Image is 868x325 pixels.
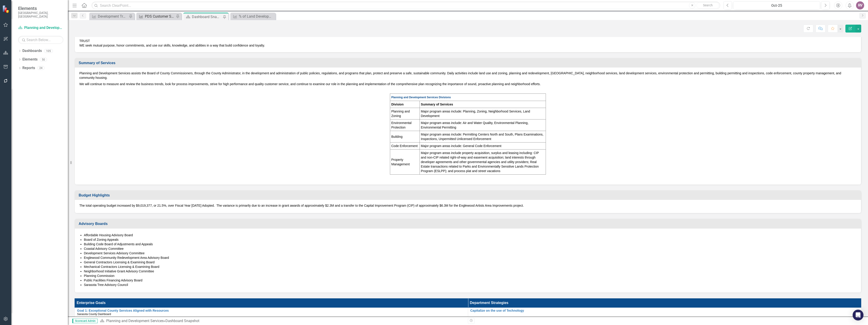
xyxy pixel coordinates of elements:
[856,1,864,9] button: RV
[696,2,719,9] button: Search
[733,1,820,9] button: Oct-25
[37,66,45,70] div: 24
[18,6,63,11] span: Elements
[106,319,164,323] a: Planning and Development Services
[390,131,420,142] td: Building
[84,260,856,264] li: General Contractors Licensing & Examining Board
[165,319,199,323] div: Dashboard Snapshot
[84,246,856,251] li: Coastal Advisory Committee
[84,237,856,242] li: Board of Zoning Appeals
[391,109,418,118] p: Planning and Zoning
[22,48,42,54] a: Dashboards
[79,222,859,226] h3: Advisory Boards
[137,14,175,19] a: PDS Customer Service w/ Accela
[470,309,859,312] a: Capitalize on the use of Technology
[79,71,856,81] p: Planning and Development Services assists the Board of County Commissioners, through the County A...
[84,255,856,260] li: Englewood Community Redevelopment Area Advisory Board
[98,14,128,19] div: Development Trends
[84,264,856,269] li: Mechanical Contractors Licensing & Examining Board
[84,274,856,278] li: Planning Commission
[90,14,128,19] a: Development Trends
[853,310,863,320] div: Open Intercom Messenger
[79,193,859,197] h3: Budget Highlights
[84,278,856,283] li: Public Facilities Financing Advisory Board
[2,5,10,13] img: ClearPoint Strategy
[390,149,420,174] td: Property Management
[79,33,856,48] p: TRUST WE seek mutual purpose, honor commitments, and use our skills, knowledge, and abilities in ...
[77,309,466,312] a: Goal 1: Exceptional County Services Aligned with Resources
[192,14,222,20] div: Dashboard Snapshot
[231,14,274,19] a: % of Land Development On Time Reviews
[72,319,98,323] span: Scorecard Admin
[92,2,720,9] input: Search ClearPoint...
[84,283,856,287] li: Sarasota Tree Advisory Council
[735,3,818,8] div: Oct-25
[420,131,546,142] td: Major program areas include: Permitting Centers North and South, Plans Examinations, Inspections,...
[145,14,175,19] div: PDS Customer Service w/ Accela
[468,307,861,317] td: Double-Click to Edit Right Click for Context Menu
[84,242,856,246] li: Building Code Board of Adjustments and Appeals
[420,149,546,174] td: Major program areas include property acquisition, surplus and leasing including: CIP and non-CIP ...
[84,251,856,255] li: Development Services Advisory Committee
[84,269,856,274] li: Neighborhood Initiative Grant Advisory Committee
[18,25,63,30] a: Planning and Development Services
[703,3,713,7] span: Search
[79,203,856,208] p: The total operating budget increased by $9,019,377, or 21.5%, over Fiscal Year [DATE] Adopted. Th...
[421,103,453,106] strong: Summary of Services
[390,119,420,131] td: Environmental Protection
[390,142,420,149] td: Code Enforcement
[420,108,546,119] td: Major program areas include: Planning, Zoning, Neighborhood Services, Land Development
[77,313,111,316] span: Sarasota County Dashboard
[391,103,403,106] strong: Division
[79,61,859,65] h3: Summary of Services
[18,36,63,44] input: Search Below...
[84,233,856,237] li: Affordable Housing Advisory Board
[420,142,546,149] td: Major program areas include: General Code Enforcement
[79,81,856,87] p: We will continue to measure and review the business trends, look for process improvements, strive...
[75,307,468,317] td: Double-Click to Edit Right Click for Context Menu
[44,49,53,53] div: 105
[420,119,546,131] td: Major program areas include: Air and Water Quality, Environmental Planning, Environmental Permitting
[22,57,38,62] a: Elements
[22,65,35,71] a: Reports
[391,96,451,99] strong: Planning and Development Services Divisions
[40,58,47,61] div: 50
[239,14,274,19] div: % of Land Development On Time Reviews
[18,11,63,19] small: [GEOGRAPHIC_DATA], [GEOGRAPHIC_DATA]
[100,318,465,324] div: »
